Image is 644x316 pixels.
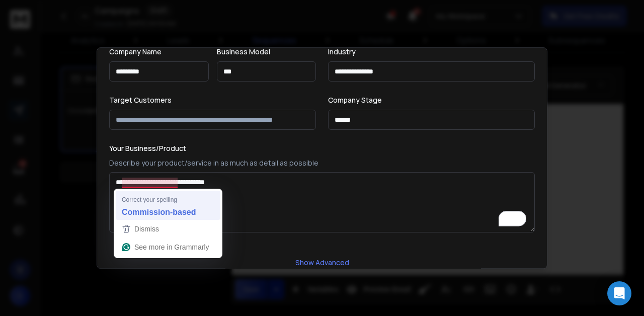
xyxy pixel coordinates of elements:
[607,281,631,305] div: Open Intercom Messenger
[328,47,356,56] label: Industry
[109,158,535,168] p: Describe your product/service in as much as detail as possible
[109,95,172,105] label: Target Customers
[109,47,162,56] label: Company Name
[109,143,186,153] label: Your Business/Product
[287,253,357,273] button: Show Advanced
[328,95,382,105] label: Company Stage
[109,172,535,232] textarea: To enrich screen reader interactions, please activate Accessibility in Grammarly extension settings
[217,47,270,56] label: Business Model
